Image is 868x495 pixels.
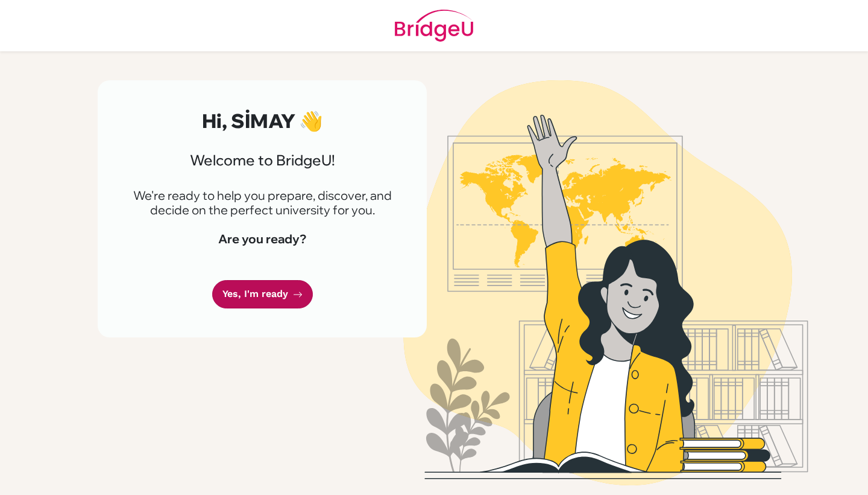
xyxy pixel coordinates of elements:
[127,152,398,169] h3: Welcome to BridgeU!
[212,280,313,308] a: Yes, I'm ready
[127,188,398,217] p: We're ready to help you prepare, discover, and decide on the perfect university for you.
[127,232,398,246] h4: Are you ready?
[127,109,398,132] h2: Hi, SİMAY 👋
